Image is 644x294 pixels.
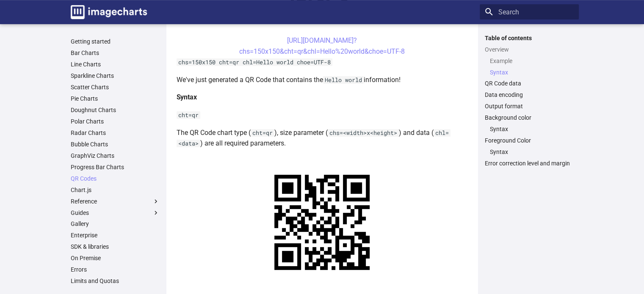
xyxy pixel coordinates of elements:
[71,129,160,137] a: Radar Charts
[71,5,147,19] img: logo
[490,148,574,156] a: Syntax
[177,92,468,103] h4: Syntax
[71,83,160,91] a: Scatter Charts
[71,198,160,205] label: Reference
[71,95,160,102] a: Pie Charts
[71,118,160,125] a: Polar Charts
[239,36,405,55] a: [URL][DOMAIN_NAME]?chs=150x150&cht=qr&chl=Hello%20world&choe=UTF-8
[71,243,160,250] a: SDK & libraries
[485,125,574,133] nav: Background color
[71,72,160,80] a: Sparkline Charts
[71,277,160,285] a: Limits and Quotas
[480,4,579,19] input: Search
[71,175,160,182] a: QR Codes
[71,140,160,148] a: Bubble Charts
[177,111,200,119] code: cht=qr
[490,125,574,133] a: Syntax
[71,163,160,171] a: Progress Bar Charts
[71,254,160,262] a: On Premise
[71,186,160,194] a: Chart.js
[485,57,574,76] nav: Overview
[485,137,574,144] a: Foreground Color
[480,34,579,168] nav: Table of contents
[485,159,574,167] a: Error correction level and margin
[485,102,574,110] a: Output format
[485,148,574,156] nav: Foreground Color
[255,156,389,289] img: chart
[251,129,274,137] code: cht=qr
[71,60,160,68] a: Line Charts
[71,231,160,239] a: Enterprise
[71,152,160,159] a: GraphViz Charts
[480,34,579,42] label: Table of contents
[71,266,160,273] a: Errors
[71,209,160,217] label: Guides
[71,49,160,57] a: Bar Charts
[71,38,160,45] a: Getting started
[485,114,574,121] a: Background color
[490,57,574,65] a: Example
[177,74,468,85] p: We've just generated a QR Code that contains the information!
[485,80,574,87] a: QR Code data
[71,106,160,114] a: Doughnut Charts
[328,129,399,137] code: chs=<width>x<height>
[177,58,332,66] code: chs=150x150 cht=qr chl=Hello world choe=UTF-8
[323,76,364,84] code: Hello world
[485,91,574,99] a: Data encoding
[485,46,574,53] a: Overview
[490,69,574,76] a: Syntax
[67,2,150,22] a: Image-Charts documentation
[177,127,468,149] p: The QR Code chart type ( ), size parameter ( ) and data ( ) are all required parameters.
[71,220,160,228] a: Gallery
